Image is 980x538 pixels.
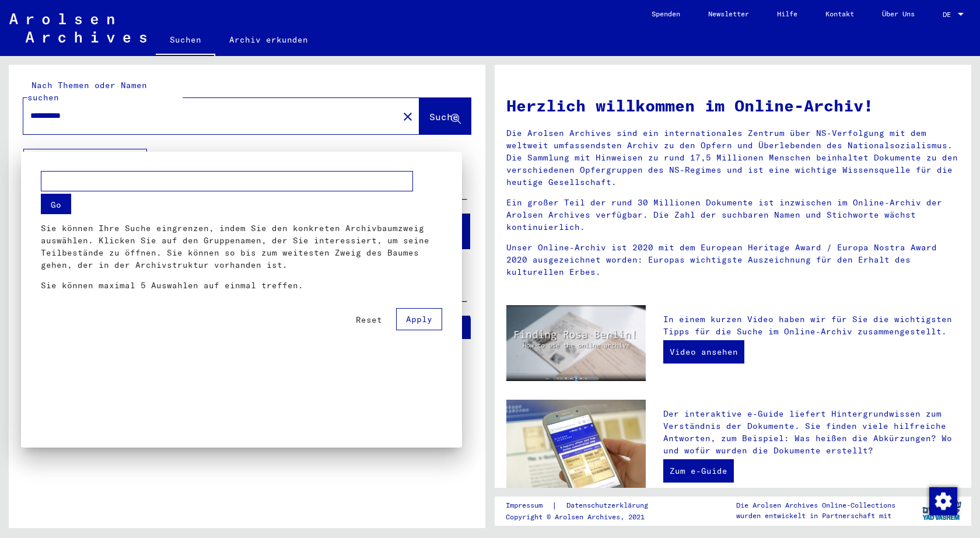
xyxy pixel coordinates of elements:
div: Modification du consentement [929,487,957,515]
button: Reset [346,309,391,330]
p: Sie können Ihre Suche eingrenzen, indem Sie den konkreten Archivbaumzweig auswählen. Klicken Sie ... [41,222,442,271]
img: Modification du consentement [929,487,957,515]
button: Apply [396,308,442,330]
span: Apply [406,313,432,324]
span: Reset [356,314,382,324]
p: Sie können maximal 5 Auswahlen auf einmal treffen. [41,279,442,291]
button: Go [41,193,71,214]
